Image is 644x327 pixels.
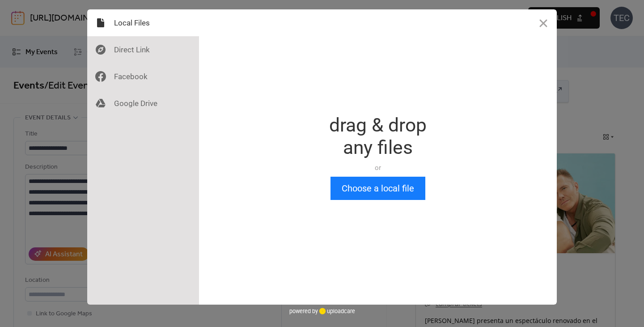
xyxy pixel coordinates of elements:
[87,36,199,63] div: Direct Link
[87,63,199,90] div: Facebook
[530,9,557,36] button: Close
[87,9,199,36] div: Local Files
[330,177,425,200] button: Choose a local file
[329,163,427,172] div: or
[329,114,427,159] div: drag & drop any files
[87,90,199,117] div: Google Drive
[318,308,355,314] a: uploadcare
[289,305,355,318] div: powered by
